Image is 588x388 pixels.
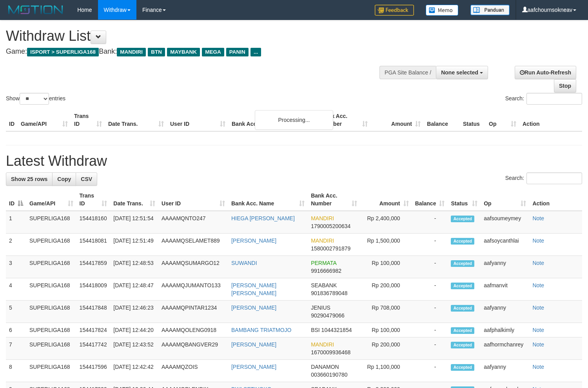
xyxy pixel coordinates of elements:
[451,216,474,222] span: Accepted
[26,256,76,278] td: SUPERLIGA168
[110,278,158,301] td: [DATE] 12:48:47
[110,211,158,234] td: [DATE] 12:51:54
[371,109,424,131] th: Amount
[451,238,474,245] span: Accepted
[18,109,71,131] th: Game/API
[26,323,76,337] td: SUPERLIGA168
[481,323,529,337] td: aafphalkimly
[481,256,529,278] td: aafyanny
[158,256,228,278] td: AAAAMQSUMARGO12
[532,341,544,348] a: Note
[6,109,18,131] th: ID
[158,278,228,301] td: AAAAMQJUMANTO133
[554,79,576,92] a: Stop
[311,238,334,244] span: MANDIRI
[379,66,436,79] div: PGA Site Balance /
[451,342,474,348] span: Accepted
[110,256,158,278] td: [DATE] 12:48:53
[311,260,336,266] span: PERMATA
[6,301,26,323] td: 5
[6,189,26,211] th: ID: activate to sort column descending
[76,278,111,301] td: 154418009
[412,323,448,337] td: -
[441,69,478,76] span: None selected
[76,234,111,256] td: 154418081
[148,48,165,56] span: BTN
[311,372,347,378] span: Copy 003660190780 to clipboard
[110,337,158,360] td: [DATE] 12:43:52
[515,66,576,79] a: Run Auto-Refresh
[505,172,582,184] label: Search:
[311,364,339,370] span: DANAMON
[412,189,448,211] th: Balance: activate to sort column ascending
[318,109,371,131] th: Bank Acc. Number
[231,341,276,348] a: [PERSON_NAME]
[71,109,105,131] th: Trans ID
[250,48,261,56] span: ...
[532,282,544,288] a: Note
[76,323,111,337] td: 154417824
[360,301,412,323] td: Rp 708,000
[6,4,65,16] img: MOTION_logo.png
[76,172,97,186] a: CSV
[76,301,111,323] td: 154417848
[228,189,308,211] th: Bank Acc. Name: activate to sort column ascending
[412,301,448,323] td: -
[231,282,276,296] a: [PERSON_NAME] [PERSON_NAME]
[451,305,474,312] span: Accepted
[311,290,347,296] span: Copy 901836789048 to clipboard
[158,211,228,234] td: AAAAMQNTO247
[412,337,448,360] td: -
[529,189,582,211] th: Action
[158,360,228,382] td: AAAAMQZOIS
[26,211,76,234] td: SUPERLIGA168
[6,256,26,278] td: 3
[532,260,544,266] a: Note
[27,48,99,56] span: ISPORT > SUPERLIGA168
[6,323,26,337] td: 6
[311,215,334,221] span: MANDIRI
[26,337,76,360] td: SUPERLIGA168
[311,282,337,288] span: SEABANK
[110,301,158,323] td: [DATE] 12:46:23
[412,278,448,301] td: -
[451,260,474,267] span: Accepted
[532,327,544,333] a: Note
[76,360,111,382] td: 154417596
[6,93,65,105] label: Show entries
[110,234,158,256] td: [DATE] 12:51:49
[57,176,71,182] span: Copy
[360,337,412,360] td: Rp 200,000
[231,260,257,266] a: SUWANDI
[231,305,276,311] a: [PERSON_NAME]
[532,364,544,370] a: Note
[360,323,412,337] td: Rp 100,000
[26,360,76,382] td: SUPERLIGA168
[308,189,360,211] th: Bank Acc. Number: activate to sort column ascending
[20,93,49,105] select: Showentries
[360,256,412,278] td: Rp 100,000
[167,48,200,56] span: MAYBANK
[229,109,318,131] th: Bank Acc. Name
[311,245,350,252] span: Copy 1580002791879 to clipboard
[481,337,529,360] td: aafhormchanrey
[321,327,352,333] span: Copy 1044321854 to clipboard
[532,238,544,244] a: Note
[460,109,486,131] th: Status
[426,5,459,16] img: Button%20Memo.svg
[481,301,529,323] td: aafyanny
[436,66,488,79] button: None selected
[158,301,228,323] td: AAAAMQPINTAR1234
[158,337,228,360] td: AAAAMQBANGVER29
[231,215,295,221] a: HIEGA [PERSON_NAME]
[486,109,519,131] th: Op
[6,28,384,44] h1: Withdraw List
[481,234,529,256] td: aafsoycanthlai
[360,278,412,301] td: Rp 200,000
[117,48,146,56] span: MANDIRI
[412,234,448,256] td: -
[26,301,76,323] td: SUPERLIGA168
[6,337,26,360] td: 7
[360,211,412,234] td: Rp 2,400,000
[451,327,474,334] span: Accepted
